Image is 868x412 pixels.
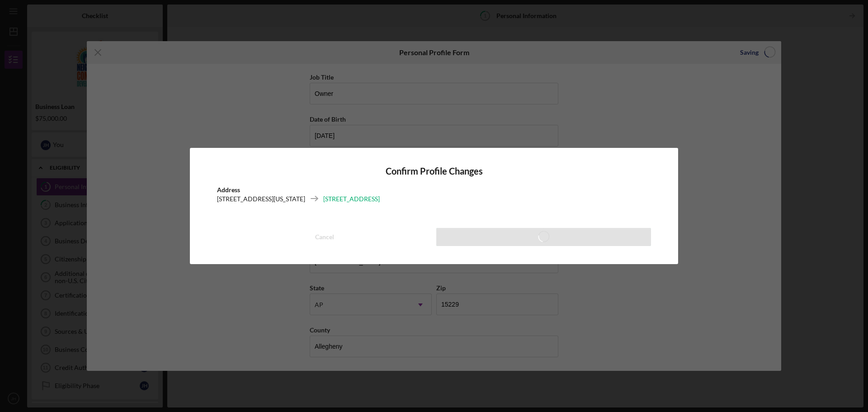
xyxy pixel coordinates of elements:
button: Save [436,228,651,246]
div: [STREET_ADDRESS][US_STATE] [217,194,305,204]
h4: Confirm Profile Changes [217,166,651,176]
button: Cancel [217,228,432,246]
div: [STREET_ADDRESS] [323,194,380,204]
b: Address [217,186,240,194]
div: Cancel [315,228,334,246]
